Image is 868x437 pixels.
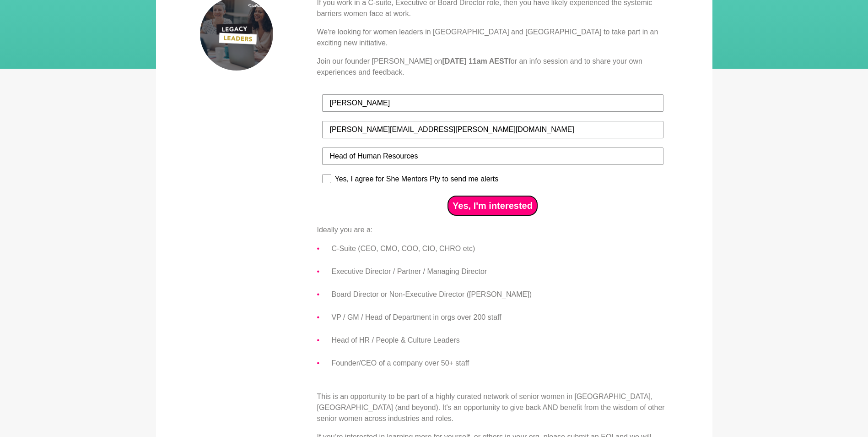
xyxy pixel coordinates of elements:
li: C-Suite (CEO, CMO, COO, CIO, CHRO etc) [332,243,669,255]
li: Executive Director / Partner / Managing Director [332,266,669,278]
input: Job Tile (Past / Present) [322,147,663,165]
li: Board Director or Non-Executive Director ([PERSON_NAME]) [332,289,669,300]
li: Founder/CEO of a company over 50+ staff [332,357,669,369]
p: This is an opportunity to be part of a highly curated network of senior women in [GEOGRAPHIC_DATA... [317,391,669,424]
li: Head of HR / People & Culture Leaders [332,334,669,346]
li: VP / GM / Head of Department in orgs over 200 staff [332,311,669,323]
p: Join our founder [PERSON_NAME] on for an info session and to share your own experiences and feedb... [317,56,669,78]
div: Yes, I agree for She Mentors Pty to send me alerts [335,175,499,183]
p: Ideally you are a: [317,224,669,235]
input: First Name [322,94,663,112]
button: Yes, I'm interested [448,196,537,215]
input: Email [322,121,663,138]
p: We're looking for women leaders in [GEOGRAPHIC_DATA] and [GEOGRAPHIC_DATA] to take part in an exc... [317,27,669,49]
strong: [DATE] 11am AEST [442,57,508,65]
